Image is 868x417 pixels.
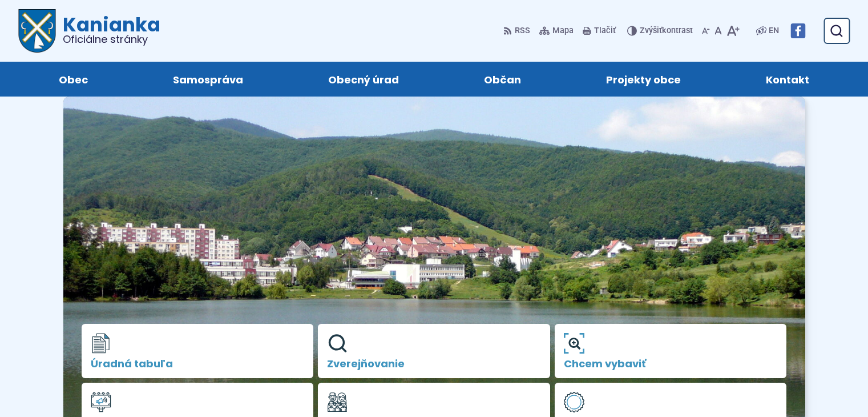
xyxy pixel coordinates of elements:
[700,19,712,43] button: Zmenšiť veľkosť písma
[142,62,274,97] a: Samospráva
[63,34,160,45] span: Oficiálne stránky
[564,358,778,370] span: Chcem vybaviť
[790,23,805,38] img: Prejsť na Facebook stránku
[327,358,541,370] span: Zverejňovanie
[606,62,681,97] span: Projekty obce
[575,62,712,97] a: Projekty obce
[724,19,742,43] button: Zväčšiť veľkosť písma
[59,62,88,97] span: Obec
[18,9,56,53] img: Prejsť na domovskú stránku
[640,26,693,36] span: kontrast
[27,62,119,97] a: Obec
[766,62,809,97] span: Kontakt
[537,19,576,43] a: Mapa
[594,26,616,36] span: Tlačiť
[82,324,314,379] a: Úradná tabuľa
[552,24,574,38] span: Mapa
[769,24,779,38] span: EN
[18,9,160,53] a: Logo Kanianka, prejsť na domovskú stránku.
[453,62,552,97] a: Občan
[91,358,305,370] span: Úradná tabuľa
[627,19,695,43] button: Zvýšiťkontrast
[766,24,781,38] a: EN
[484,62,521,97] span: Občan
[503,19,532,43] a: RSS
[297,62,430,97] a: Obecný úrad
[328,62,399,97] span: Obecný úrad
[515,24,530,38] span: RSS
[712,19,724,43] button: Nastaviť pôvodnú veľkosť písma
[735,62,841,97] a: Kontakt
[56,15,160,45] h1: Kanianka
[555,324,787,379] a: Chcem vybaviť
[580,19,618,43] button: Tlačiť
[640,26,662,35] span: Zvýšiť
[173,62,243,97] span: Samospráva
[318,324,550,379] a: Zverejňovanie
